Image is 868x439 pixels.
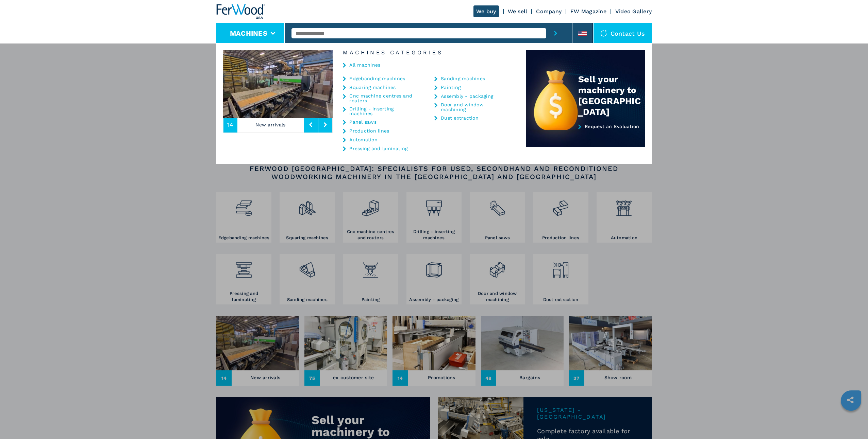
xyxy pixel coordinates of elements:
a: Drilling - inserting machines [349,106,417,116]
a: Pressing and laminating [349,146,407,151]
a: Sanding machines [441,76,485,81]
h6: Machines Categories [333,50,526,55]
a: All machines [349,63,380,67]
div: Sell your machinery to [GEOGRAPHIC_DATA] [578,74,645,117]
a: Edgebanding machines [349,76,405,81]
a: We buy [473,5,499,17]
a: Automation [349,137,378,142]
a: Door and window machining [441,102,509,112]
a: Company [536,8,562,15]
a: Painting [441,85,461,90]
button: submit-button [546,23,565,43]
button: Machines [230,29,267,37]
a: Video Gallery [615,8,652,15]
div: Contact us [594,23,652,43]
a: Squaring machines [349,85,396,90]
img: Contact us [600,30,607,37]
a: Panel saws [349,120,377,124]
p: New arrivals [237,117,304,133]
a: Assembly - packaging [441,94,493,99]
a: FW Magazine [570,8,606,15]
a: Request an Evaluation [526,124,645,147]
a: Dust extraction [441,116,479,120]
img: Ferwood [216,4,265,19]
img: image [223,50,333,118]
img: image [333,50,442,118]
a: Cnc machine centres and routers [349,93,417,103]
span: 14 [227,122,234,128]
a: Production lines [349,128,389,133]
a: We sell [508,8,528,15]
